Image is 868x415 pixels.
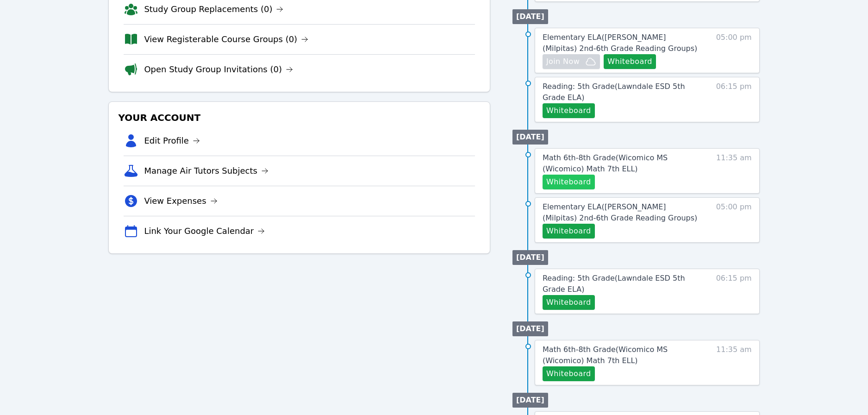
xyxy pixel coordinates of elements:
[144,3,283,16] a: Study Group Replacements (0)
[512,130,548,145] li: [DATE]
[543,33,697,53] span: Elementary ELA ( [PERSON_NAME] (Milpitas) 2nd-6th Grade Reading Groups )
[543,366,595,381] button: Whiteboard
[543,153,668,173] span: Math 6th-8th Grade ( Wicomico MS (Wicomico) Math 7th ELL )
[543,274,685,294] span: Reading: 5th Grade ( Lawndale ESD 5th Grade ELA )
[543,273,699,295] a: Reading: 5th Grade(Lawndale ESD 5th Grade ELA)
[543,201,699,224] a: Elementary ELA([PERSON_NAME] (Milpitas) 2nd-6th Grade Reading Groups)
[716,32,752,69] span: 05:00 pm
[543,82,685,102] span: Reading: 5th Grade ( Lawndale ESD 5th Grade ELA )
[716,273,752,310] span: 06:15 pm
[543,344,699,366] a: Math 6th-8th Grade(Wicomico MS (Wicomico) Math 7th ELL)
[512,321,548,336] li: [DATE]
[512,393,548,408] li: [DATE]
[543,103,595,118] button: Whiteboard
[543,295,595,310] button: Whiteboard
[543,81,699,103] a: Reading: 5th Grade(Lawndale ESD 5th Grade ELA)
[512,9,548,24] li: [DATE]
[144,164,269,177] a: Manage Air Tutors Subjects
[543,54,600,69] button: Join Now
[543,345,668,365] span: Math 6th-8th Grade ( Wicomico MS (Wicomico) Math 7th ELL )
[716,201,752,239] span: 05:00 pm
[144,195,217,207] a: View Expenses
[543,32,699,54] a: Elementary ELA([PERSON_NAME] (Milpitas) 2nd-6th Grade Reading Groups)
[716,344,752,381] span: 11:35 am
[543,152,699,175] a: Math 6th-8th Grade(Wicomico MS (Wicomico) Math 7th ELL)
[144,63,293,76] a: Open Study Group Invitations (0)
[546,56,580,67] span: Join Now
[604,54,656,69] button: Whiteboard
[144,134,200,147] a: Edit Profile
[144,33,308,46] a: View Registerable Course Groups (0)
[144,225,265,238] a: Link Your Google Calendar
[543,175,595,189] button: Whiteboard
[716,81,752,118] span: 06:15 pm
[543,224,595,239] button: Whiteboard
[116,109,482,126] h3: Your Account
[512,250,548,265] li: [DATE]
[716,152,752,189] span: 11:35 am
[543,202,697,222] span: Elementary ELA ( [PERSON_NAME] (Milpitas) 2nd-6th Grade Reading Groups )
